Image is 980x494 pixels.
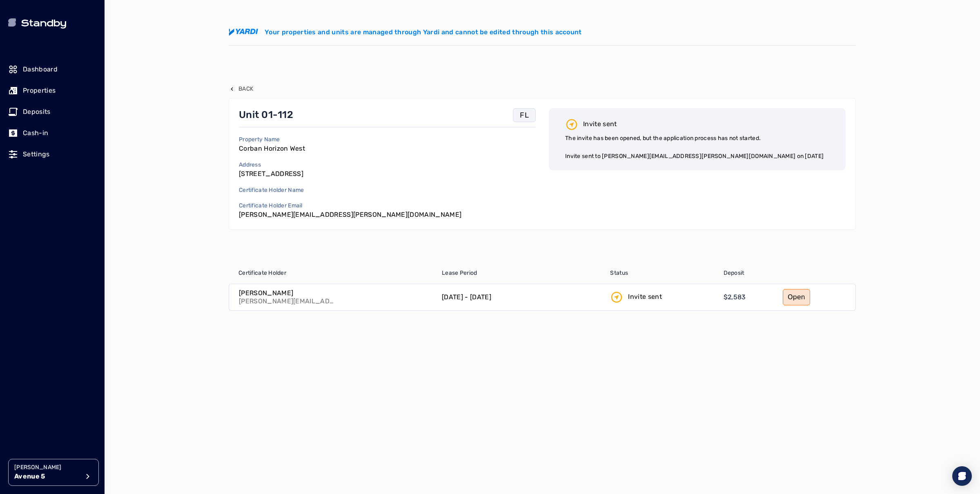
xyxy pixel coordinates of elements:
[239,136,305,144] p: Property Name
[583,119,617,129] p: Invite sent
[952,466,972,486] div: Open Intercom Messenger
[23,128,48,138] p: Cash-in
[23,107,51,117] p: Deposits
[239,210,461,220] p: [PERSON_NAME][EMAIL_ADDRESS][PERSON_NAME][DOMAIN_NAME]
[239,186,304,194] p: Certificate Holder Name
[229,29,258,36] img: yardi
[23,149,50,159] p: Settings
[8,145,96,163] a: Settings
[8,103,96,121] a: Deposits
[238,269,286,277] span: Certificate Holder
[239,297,337,305] p: [PERSON_NAME][EMAIL_ADDRESS][PERSON_NAME][DOMAIN_NAME]
[14,463,80,472] p: [PERSON_NAME]
[442,292,491,302] p: [DATE] - [DATE]
[520,109,529,121] p: FL
[23,86,56,96] p: Properties
[229,85,253,93] button: Back
[8,60,96,78] a: Dashboard
[239,169,303,179] p: [STREET_ADDRESS]
[610,269,628,277] span: Status
[239,289,337,297] p: [PERSON_NAME]
[724,269,744,277] span: Deposit
[8,124,96,142] a: Cash-in
[23,65,58,74] p: Dashboard
[265,27,582,37] p: Your properties and units are managed through Yardi and cannot be edited through this account
[724,292,746,302] p: $2,583
[239,108,293,121] p: Unit 01-112
[442,269,477,277] span: Lease Period
[8,459,99,486] button: [PERSON_NAME]Avenue 5
[783,289,810,305] a: Open
[628,292,662,302] p: Invite sent
[238,85,253,93] p: Back
[239,161,303,169] p: Address
[14,472,80,481] p: Avenue 5
[239,202,461,210] p: Certificate Holder Email
[8,82,96,100] a: Properties
[565,134,829,142] p: The invite has been opened, but the application process has not started.
[565,153,824,160] span: Invite sent to [PERSON_NAME][EMAIL_ADDRESS][PERSON_NAME][DOMAIN_NAME] on [DATE]
[239,144,305,154] p: Corban Horizon West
